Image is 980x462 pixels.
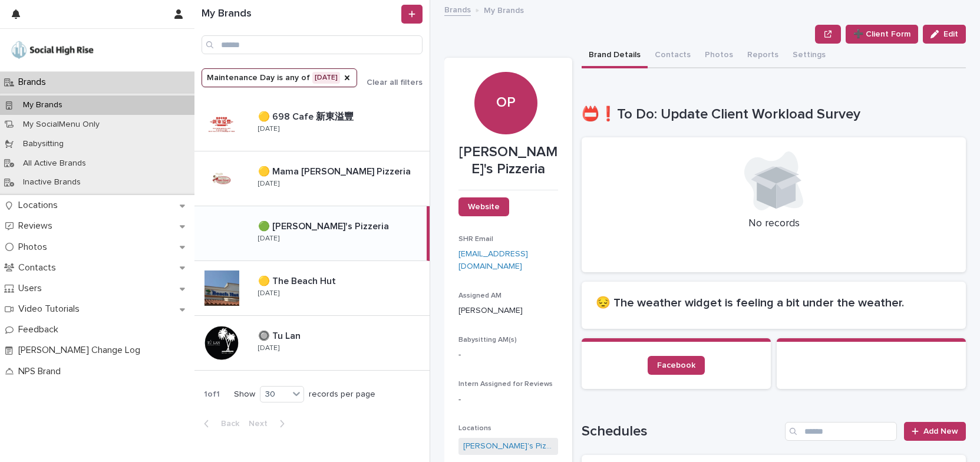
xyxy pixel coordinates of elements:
[943,30,958,38] span: Edit
[14,177,90,187] p: Inactive Brands
[785,422,897,441] input: Search
[698,44,740,68] button: Photos
[367,78,423,87] span: Clear all filters
[458,394,558,406] p: -
[468,203,500,211] span: Website
[596,296,952,310] h2: 😔 The weather widget is feeling a bit under the weather.
[14,242,57,253] p: Photos
[14,200,67,211] p: Locations
[458,381,553,388] span: Intern Assigned for Reviews
[458,292,501,299] span: Assigned AM
[846,25,918,44] button: ➕ Client Form
[258,344,279,352] p: [DATE]
[458,305,558,317] p: [PERSON_NAME]
[202,35,423,54] input: Search
[260,388,289,401] div: 30
[258,164,413,177] p: 🟡 Mama [PERSON_NAME] Pizzeria
[194,97,430,151] a: 🟡 698 Cafe 新東溢豐🟡 698 Cafe 新東溢豐 [DATE]
[582,106,966,123] h1: 📛❗To Do: Update Client Workload Survey
[309,390,375,400] p: records per page
[14,366,70,377] p: NPS Brand
[258,180,279,188] p: [DATE]
[14,120,109,130] p: My SocialMenu Only
[258,219,391,232] p: 🟢 [PERSON_NAME]'s Pizzeria
[444,2,471,16] a: Brands
[463,440,553,453] a: [PERSON_NAME]'s Pizzeria
[582,423,780,440] h1: Schedules
[194,261,430,316] a: 🟡 The Beach Hut🟡 The Beach Hut [DATE]
[258,289,279,298] p: [DATE]
[258,125,279,133] p: [DATE]
[14,262,65,273] p: Contacts
[853,28,910,40] span: ➕ Client Form
[357,78,423,87] button: Clear all filters
[258,273,338,287] p: 🟡 The Beach Hut
[648,44,698,68] button: Contacts
[923,25,966,44] button: Edit
[14,283,51,294] p: Users
[258,109,356,123] p: 🟡 698 Cafe 新東溢豐
[194,418,244,429] button: Back
[14,100,72,110] p: My Brands
[258,328,303,342] p: 🔘 Tu Lan
[194,206,430,261] a: 🟢 [PERSON_NAME]'s Pizzeria🟢 [PERSON_NAME]'s Pizzeria [DATE]
[244,418,294,429] button: Next
[582,44,648,68] button: Brand Details
[474,32,537,111] div: OP
[14,220,62,232] p: Reviews
[458,144,558,178] p: [PERSON_NAME]'s Pizzeria
[596,217,952,230] p: No records
[648,356,705,375] a: Facebook
[202,8,399,21] h1: My Brands
[14,324,68,335] p: Feedback
[14,345,150,356] p: [PERSON_NAME] Change Log
[458,425,491,432] span: Locations
[657,361,695,369] span: Facebook
[14,77,55,88] p: Brands
[14,159,95,169] p: All Active Brands
[786,44,833,68] button: Settings
[194,380,229,409] p: 1 of 1
[458,336,517,344] span: Babysitting AM(s)
[484,3,524,16] p: My Brands
[458,197,509,216] a: Website
[249,420,275,428] span: Next
[194,151,430,206] a: 🟡 Mama [PERSON_NAME] Pizzeria🟡 Mama [PERSON_NAME] Pizzeria [DATE]
[214,420,239,428] span: Back
[9,38,95,62] img: o5DnuTxEQV6sW9jFYBBf
[458,349,558,361] p: -
[234,390,255,400] p: Show
[194,316,430,371] a: 🔘 Tu Lan🔘 Tu Lan [DATE]
[202,68,357,87] button: Maintenance Day
[923,427,958,435] span: Add New
[904,422,966,441] a: Add New
[14,139,73,149] p: Babysitting
[458,250,528,270] a: [EMAIL_ADDRESS][DOMAIN_NAME]
[14,303,89,315] p: Video Tutorials
[258,235,279,243] p: [DATE]
[458,236,493,243] span: SHR Email
[740,44,786,68] button: Reports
